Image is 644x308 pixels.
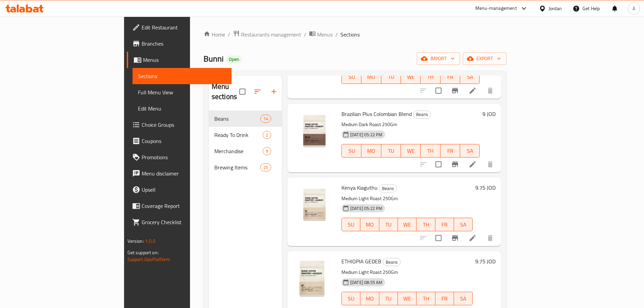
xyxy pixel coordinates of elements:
span: ETHIOPIA GEDEB [341,256,381,266]
span: SU [344,220,358,230]
span: Select to update [431,231,446,245]
button: WE [398,292,416,305]
span: Coupons [142,137,226,145]
span: TH [419,294,432,304]
a: Coupons [127,133,232,149]
button: TH [421,144,440,158]
span: 2 [263,132,271,138]
span: Sections [138,72,226,80]
span: Edit Menu [138,104,226,113]
p: Medium Dark Roast 250Gm [341,120,480,129]
a: Menu disclaimer [127,165,232,182]
div: Merchandise9 [209,143,282,159]
span: Coverage Report [142,202,226,210]
span: MO [363,294,376,304]
div: Beans14 [209,111,282,127]
h6: 9.75 JOD [475,183,496,192]
span: Version: [127,237,144,245]
span: Select all sections [235,85,249,99]
button: TU [381,144,401,158]
a: Branches [127,35,232,52]
span: FR [438,220,451,230]
a: Edit menu item [469,87,477,95]
img: Brazilian Plus Colombian Blend [293,109,336,152]
nav: Menu sections [209,108,282,178]
span: Menu disclaimer [142,169,226,177]
button: Add section [266,84,282,100]
span: WE [401,294,414,304]
span: import [422,54,455,63]
a: Coverage Report [127,198,232,214]
span: 25 [261,164,271,171]
span: Sections [340,30,360,39]
span: TH [423,72,437,82]
span: [DATE] 05:22 PM [348,205,385,212]
p: Medium Light Roast 250Gm [341,194,473,203]
a: Choice Groups [127,117,232,133]
span: MO [364,146,378,156]
h6: 9 JOD [482,109,496,119]
span: Upsell [142,186,226,194]
span: SA [463,72,477,82]
span: Beans [413,111,431,118]
a: Edit Restaurant [127,19,232,35]
span: TU [382,294,395,304]
button: TU [379,218,398,231]
button: import [417,52,460,65]
span: MO [364,72,378,82]
li: / [304,30,306,39]
span: Menus [143,56,226,64]
div: Brewing Items25 [209,159,282,175]
div: Open [226,55,242,64]
span: [DATE] 08:55 AM [348,279,385,286]
button: SU [341,292,360,305]
a: Sections [133,68,232,84]
span: A [633,5,635,12]
span: Select to update [431,84,446,98]
a: Edit menu item [469,160,477,168]
span: WE [404,146,418,156]
li: / [335,30,338,39]
span: WE [401,220,414,230]
span: Open [226,56,242,62]
nav: breadcrumb [204,30,507,39]
span: Edit Restaurant [142,23,226,31]
span: FR [438,294,451,304]
button: WE [401,70,421,84]
span: Beans [383,258,400,266]
span: Brewing Items [214,163,260,171]
img: ETHIOPIA GEDEB [293,257,336,300]
button: WE [398,218,416,231]
button: Branch-specific-item [447,156,463,172]
button: TH [421,70,440,84]
a: Edit Menu [133,100,232,117]
button: MO [361,144,381,158]
button: SA [460,70,480,84]
button: SU [341,70,361,84]
button: FR [440,70,460,84]
button: FR [435,292,454,305]
span: export [468,54,501,63]
span: TU [382,220,395,230]
a: Full Menu View [133,84,232,100]
span: Beans [379,185,397,192]
span: MO [363,220,376,230]
div: items [263,131,271,139]
button: TH [416,218,435,231]
span: SA [457,220,470,230]
button: TU [381,70,401,84]
button: SA [454,292,473,305]
span: Get support on: [127,248,159,257]
button: FR [440,144,460,158]
span: Kenya Kiaguthu [341,183,378,193]
a: Menus [309,30,333,39]
span: 14 [261,116,271,122]
button: MO [361,70,381,84]
span: Promotions [142,153,226,161]
span: SU [344,146,359,156]
button: Branch-specific-item [447,82,463,99]
div: Menu-management [475,4,517,13]
button: TH [416,292,435,305]
span: TH [423,146,437,156]
img: Kenya Kiaguthu [293,183,336,226]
